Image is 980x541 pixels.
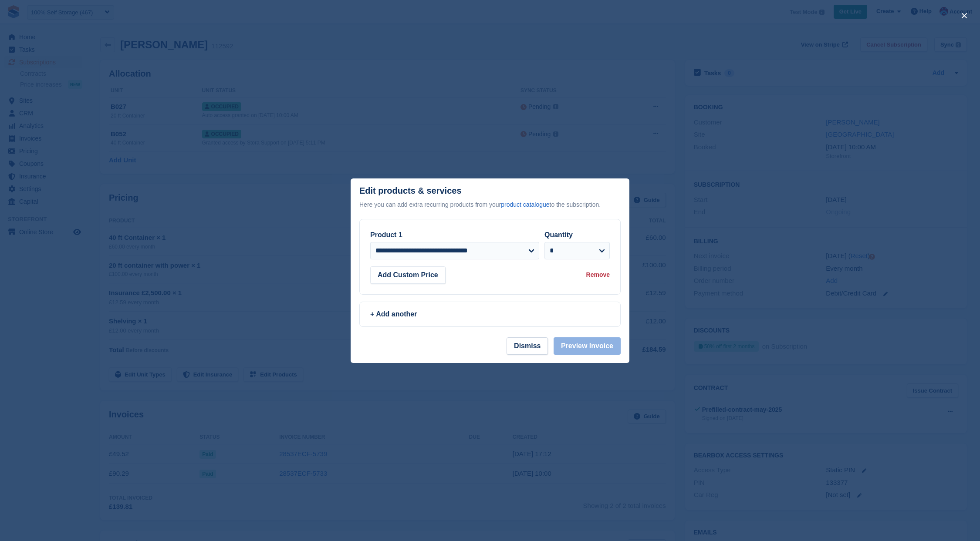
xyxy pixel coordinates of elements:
[359,199,601,210] div: Here you can add extra recurring products from your to the subscription.
[544,231,573,239] label: Quantity
[370,309,610,319] div: + Add another
[501,201,549,208] a: product catalogue
[359,302,621,327] a: + Add another
[370,266,446,284] button: Add Custom Price
[370,231,402,239] label: Product 1
[957,9,971,23] button: close
[507,337,548,355] button: Dismiss
[554,337,621,355] button: Preview Invoice
[586,270,610,279] div: Remove
[359,186,462,196] p: Edit products & services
